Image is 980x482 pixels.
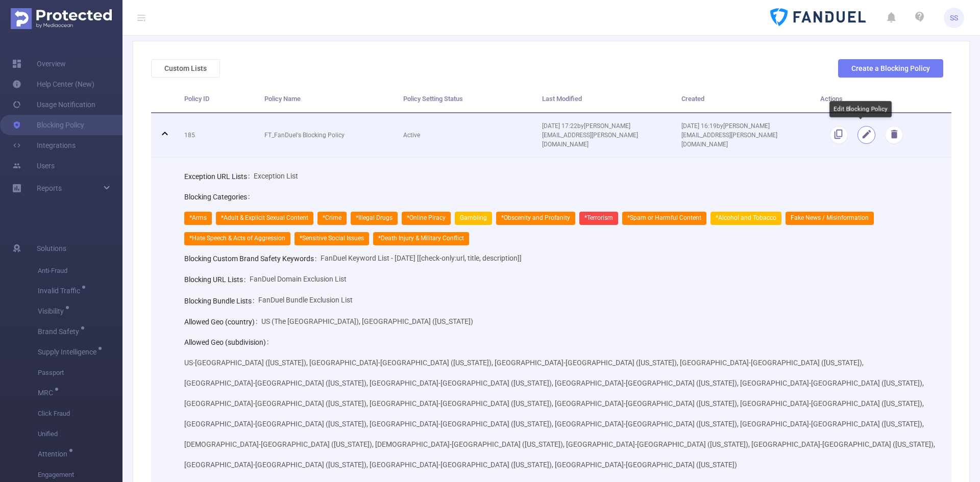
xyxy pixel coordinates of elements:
[496,212,575,225] span: *Obscenity and Profanity
[38,348,100,356] span: Supply Intelligence
[321,254,522,262] span: FanDuel Keyword List - [DATE] [[check-only:url, title, description]]
[820,95,843,103] span: Actions
[254,172,298,180] span: Exception List
[579,212,618,225] span: *Terrorism
[403,95,463,103] span: Policy Setting Status
[37,184,62,192] span: Reports
[184,318,261,326] label: Allowed Geo (country)
[38,261,122,281] span: Anti-Fraud
[542,95,582,103] span: Last Modified
[184,338,273,346] label: Allowed Geo (subdivision)
[184,359,935,469] span: US-[GEOGRAPHIC_DATA] ([US_STATE]), [GEOGRAPHIC_DATA]-[GEOGRAPHIC_DATA] ([US_STATE]), [GEOGRAPHIC_...
[177,113,257,158] td: 185
[184,172,254,181] label: Exception URL Lists
[38,450,71,458] span: Attention
[38,424,122,444] span: Unified
[38,328,83,335] span: Brand Safety
[38,363,122,383] span: Passport
[184,193,254,201] label: Blocking Categories
[12,135,76,156] a: Integrations
[12,74,94,94] a: Help Center (New)
[184,95,209,103] span: Policy ID
[37,178,62,198] a: Reports
[351,212,398,225] span: *Illegal Drugs
[402,212,451,225] span: *Online Piracy
[950,8,958,28] span: SS
[710,212,781,225] span: *Alcohol and Tobacco
[184,255,321,263] label: Blocking Custom Brand Safety Keywords
[403,132,420,139] span: Active
[37,238,66,259] span: Solutions
[38,403,122,424] span: Click Fraud
[681,122,777,148] span: [DATE] 16:19 by [PERSON_NAME][EMAIL_ADDRESS][PERSON_NAME][DOMAIN_NAME]
[184,275,250,284] label: Blocking URL Lists
[317,212,347,225] span: *Crime
[12,94,95,115] a: Usage Notification
[250,275,347,283] span: FanDuel Domain Exclusion List
[264,95,301,103] span: Policy Name
[622,212,706,225] span: *Spam or Harmful Content
[373,232,469,245] span: *Death Injury & Military Conflict
[184,297,258,305] label: Blocking Bundle Lists
[184,232,290,245] span: *Hate Speech & Acts of Aggression
[12,156,55,176] a: Users
[681,95,704,103] span: Created
[38,389,57,396] span: MRC
[216,212,313,225] span: *Adult & Explicit Sexual Content
[838,59,943,78] button: Create a Blocking Policy
[12,115,84,135] a: Blocking Policy
[38,287,84,294] span: Invalid Traffic
[261,317,473,325] span: US (The [GEOGRAPHIC_DATA]), [GEOGRAPHIC_DATA] ([US_STATE])
[151,64,220,72] a: Custom Lists
[38,308,67,315] span: Visibility
[151,59,220,78] button: Custom Lists
[257,113,396,158] td: FT_FanDuel's Blocking Policy
[11,8,112,29] img: Protected Media
[184,212,212,225] span: *Arms
[12,54,66,74] a: Overview
[786,212,874,225] span: Fake News / Misinformation
[455,212,492,225] span: Gambling
[829,101,892,117] div: Edit Blocking Policy
[258,296,353,304] span: FanDuel Bundle Exclusion List
[295,232,369,245] span: *Sensitive Social Issues
[542,122,638,148] span: [DATE] 17:22 by [PERSON_NAME][EMAIL_ADDRESS][PERSON_NAME][DOMAIN_NAME]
